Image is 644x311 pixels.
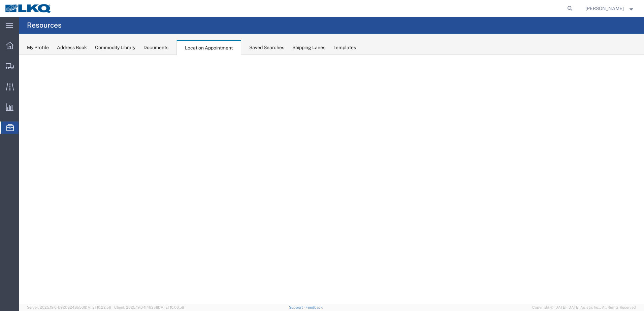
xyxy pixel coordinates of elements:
div: My Profile [27,44,49,51]
div: Commodity Library [95,44,135,51]
iframe: FS Legacy Container [19,55,644,304]
div: Documents [143,44,168,51]
span: [DATE] 10:22:58 [84,305,111,309]
span: Client: 2025.19.0-1f462a1 [114,305,184,309]
span: [DATE] 10:06:59 [157,305,184,309]
div: Address Book [57,44,87,51]
div: Templates [333,44,356,51]
div: Shipping Lanes [292,44,325,51]
img: logo [5,3,52,13]
a: Feedback [305,305,323,309]
div: Location Appointment [176,40,241,55]
span: Adrienne Brown [585,5,624,12]
span: Server: 2025.19.0-b9208248b56 [27,305,111,309]
a: Support [289,305,306,309]
div: Saved Searches [249,44,284,51]
span: Copyright © [DATE]-[DATE] Agistix Inc., All Rights Reserved [532,305,636,310]
h4: Resources [27,17,62,34]
button: [PERSON_NAME] [585,4,635,12]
